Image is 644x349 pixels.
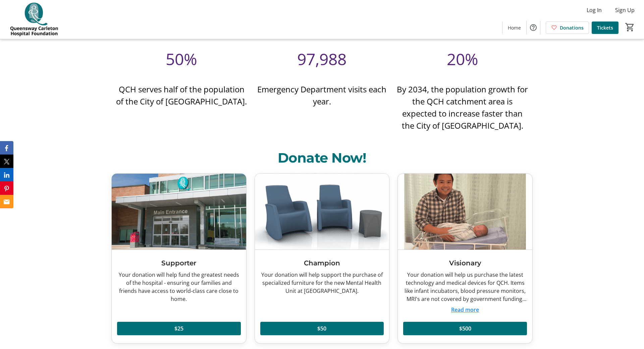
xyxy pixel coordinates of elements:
[174,324,183,333] span: $25
[260,322,384,335] button: $50
[117,271,241,303] div: Your donation will help fund the greatest needs of the hospital - ensuring our families and frien...
[117,322,241,335] button: $25
[451,306,479,314] button: Read more
[396,35,529,83] div: 20%
[403,322,527,335] button: $500
[260,271,384,295] div: Your donation will help support the purchase of specialized furniture for the new Mental Health U...
[615,6,635,14] span: Sign Up
[546,21,589,34] a: Donations
[597,24,613,31] span: Tickets
[610,5,640,15] button: Sign Up
[317,324,326,333] span: $50
[624,21,636,33] button: Cart
[396,83,529,132] p: By 2034, the population growth for the QCH catchment area is expected to increase faster than the...
[111,148,533,168] h2: Donate Now!
[115,35,248,83] div: 50%
[115,83,248,107] p: QCH serves half of the population of the City of [GEOGRAPHIC_DATA].
[260,258,384,268] h3: Champion
[117,258,241,268] h3: Supporter
[560,24,584,31] span: Donations
[255,174,389,249] img: Champion
[4,3,64,36] img: QCH Foundation's Logo
[581,5,607,15] button: Log In
[527,21,540,34] button: Help
[592,21,619,34] a: Tickets
[403,271,527,303] div: Your donation will help us purchase the latest technology and medical devices for QCH. Items like...
[502,21,526,34] a: Home
[256,35,388,83] div: 97,988
[256,83,388,107] p: Emergency Department visits each year.
[459,324,471,333] span: $500
[398,174,532,249] img: Visionary
[508,24,521,31] span: Home
[403,258,527,268] h3: Visionary
[112,174,246,249] img: Supporter
[587,6,602,14] span: Log In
